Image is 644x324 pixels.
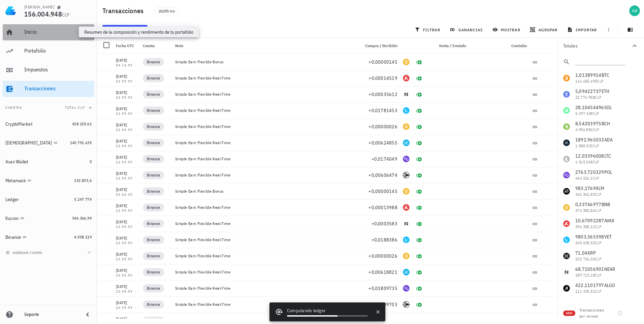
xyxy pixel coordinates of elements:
span: +0,0003583 [372,221,398,227]
div: 23:59:59 [116,225,137,229]
span: +0,00618821 [368,269,397,275]
div: ONE-icon [403,139,410,146]
div: Transacciones [24,85,92,92]
span: Binance [147,107,160,114]
span: 142.833,6 [74,178,92,183]
span: Binance [147,172,160,179]
div: Ledger [5,197,19,202]
button: agrupar [527,25,561,34]
span: +0,00000145 [368,59,397,65]
div: [DATE] [116,219,137,225]
span: 346.366,99 [72,216,92,221]
div: 23:59:59 [116,161,137,164]
div: 02:44:45 [116,193,137,196]
span: Venta / Enviado [439,43,466,48]
span: 418.219,61 [72,121,92,126]
div: C-icon [403,317,410,324]
span: Binance [147,301,160,308]
div: Soporte [24,312,78,317]
div: [DATE] [116,170,137,177]
div: Simple Earn Flexible Real-Time [175,172,354,178]
span: +0,01781453 [368,107,397,114]
div: BNB-icon [403,59,410,65]
span: 0 [90,159,92,164]
div: [DATE] [116,299,137,306]
span: +0,00014519 [368,75,397,81]
button: Totales [558,38,644,54]
div: BNB-icon [403,123,410,130]
div: 04:14:09 [116,64,137,67]
button: mostrar [490,25,524,34]
div: AVAX-icon [403,204,410,211]
div: [DATE] [116,138,137,144]
span: Binance [147,91,160,98]
div: 23:59:59 [116,241,137,245]
span: +0,00013988 [368,204,397,210]
div: Simple Earn Flexible Real-Time [175,237,354,242]
span: Binance [147,317,160,324]
span: +0,0174049 [372,156,398,162]
div: [DATE] [116,202,137,209]
span: 156.004.948 [24,9,62,19]
span: +0,00035612 [368,91,397,97]
div: 23:59:59 [116,209,137,213]
span: +0,00624855 [368,140,397,146]
div: [DATE] [116,283,137,290]
div: 23:59:59 [116,80,137,83]
div: [DATE] [116,251,137,258]
div: Simple Earn Flexible Real-Time [175,156,354,162]
a: Binance 4.058.119 [3,229,94,245]
div: AVAX-icon [403,75,410,82]
span: +0,01809735 [368,285,397,291]
span: Fecha UTC [116,43,134,48]
div: Simple Earn Flexible Real-Time [175,108,354,113]
div: Fecha UTC [113,38,140,54]
button: agregar cuenta [4,249,45,256]
a: Avax Wallet 0 [3,154,94,170]
span: 4.058.119 [74,234,92,239]
div: Metamask [5,178,26,184]
span: Cuenta [143,43,155,48]
div: [DATE] [116,105,137,112]
a: Transacciones [3,81,94,97]
div: Simple Earn Flexible Real-Time [175,286,354,291]
div: Inicio [24,29,92,35]
img: LedgiFi [5,5,16,16]
div: S-icon [403,301,410,308]
span: Binance [147,59,160,65]
div: VET-icon [403,107,410,114]
span: Binance [147,75,160,82]
span: Compra / Recibido [365,43,397,48]
span: 145.791.635 [70,140,92,145]
div: Totales [563,43,631,48]
span: +0,00606474 [368,172,397,178]
div: BNB-icon [403,253,410,259]
button: ganancias [447,25,487,34]
div: 23:59:59 [116,306,137,310]
div: CryptoMarket [5,121,32,127]
div: Compra / Recibido [357,38,400,54]
div: Simple Earn Flexible Real-Time [175,269,354,275]
span: Binance [147,139,160,146]
span: agrupar [531,27,557,32]
span: 6841 [566,311,573,316]
div: HODLer Airdrops [175,318,354,323]
div: POL-icon [403,156,410,162]
div: Impuestos [24,66,92,73]
h1: Transacciones [102,5,146,16]
div: 23:59:59 [116,274,137,277]
div: 23:59:59 [116,144,137,148]
button: transacción [102,25,148,34]
span: CLP [62,12,70,18]
span: +0,00000145 [368,188,397,194]
span: Binance [147,236,160,243]
div: Avax Wallet [5,159,28,165]
div: Nota [172,38,357,54]
a: Impuestos [3,62,94,78]
div: 23:59:59 [116,128,137,132]
button: filtrar [412,25,444,34]
span: Binance [147,253,160,259]
div: Transacciones por revisar [579,307,608,319]
div: Kucoin [5,216,19,221]
div: 23:59:59 [116,112,137,116]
